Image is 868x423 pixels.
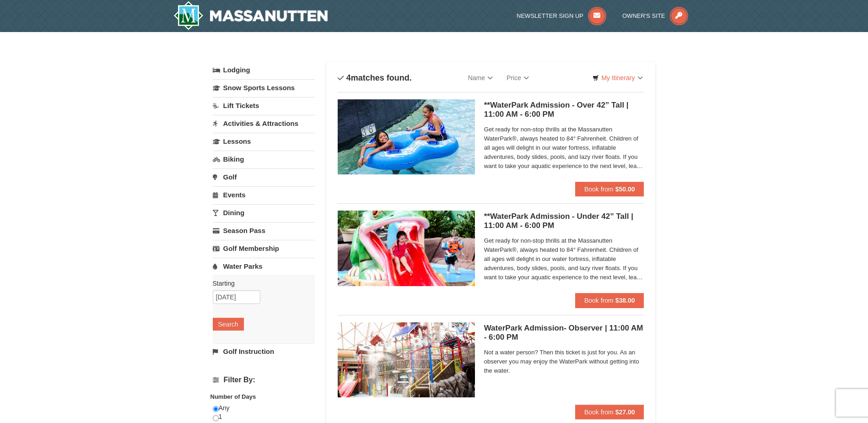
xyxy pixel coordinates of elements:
[584,297,614,304] span: Book from
[575,182,644,196] button: Book from $50.00
[575,293,644,308] button: Book from $38.00
[213,240,315,257] a: Golf Membership
[517,12,583,19] span: Newsletter Sign Up
[213,258,315,275] a: Water Parks
[213,222,315,239] a: Season Pass
[584,185,614,193] span: Book from
[484,212,644,230] h5: **WaterPark Admission - Under 42” Tall | 11:00 AM - 6:00 PM
[213,376,315,384] h4: Filter By:
[173,1,328,30] img: Massanutten Resort Logo
[484,348,644,375] span: Not a water person? Then this ticket is just for you. As an observer you may enjoy the WaterPark ...
[615,408,635,416] strong: $27.00
[500,69,536,87] a: Price
[484,125,644,171] span: Get ready for non-stop thrills at the Massanutten WaterPark®, always heated to 84° Fahrenheit. Ch...
[210,393,256,400] strong: Number of Days
[213,151,315,168] a: Biking
[213,97,315,114] a: Lift Tickets
[213,168,315,185] a: Golf
[338,211,475,286] img: 6619917-738-d4d758dd.jpg
[517,12,606,19] a: Newsletter Sign Up
[338,99,475,174] img: 6619917-726-5d57f225.jpg
[615,297,635,304] strong: $38.00
[622,12,665,19] span: Owner's Site
[575,405,644,419] button: Book from $27.00
[484,236,644,282] span: Get ready for non-stop thrills at the Massanutten WaterPark®, always heated to 84° Fahrenheit. Ch...
[584,408,614,416] span: Book from
[615,185,635,193] strong: $50.00
[461,69,500,87] a: Name
[173,1,328,30] a: Massanutten Resort
[213,343,315,360] a: Golf Instruction
[213,204,315,221] a: Dining
[213,133,315,150] a: Lessons
[338,322,475,397] img: 6619917-744-d8335919.jpg
[622,12,688,19] a: Owner's Site
[213,79,315,96] a: Snow Sports Lessons
[484,101,644,119] h5: **WaterPark Admission - Over 42” Tall | 11:00 AM - 6:00 PM
[213,62,315,78] a: Lodging
[587,71,648,85] a: My Itinerary
[213,318,244,331] button: Search
[213,279,308,288] label: Starting
[213,186,315,203] a: Events
[213,115,315,132] a: Activities & Attractions
[484,324,644,342] h5: WaterPark Admission- Observer | 11:00 AM - 6:00 PM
